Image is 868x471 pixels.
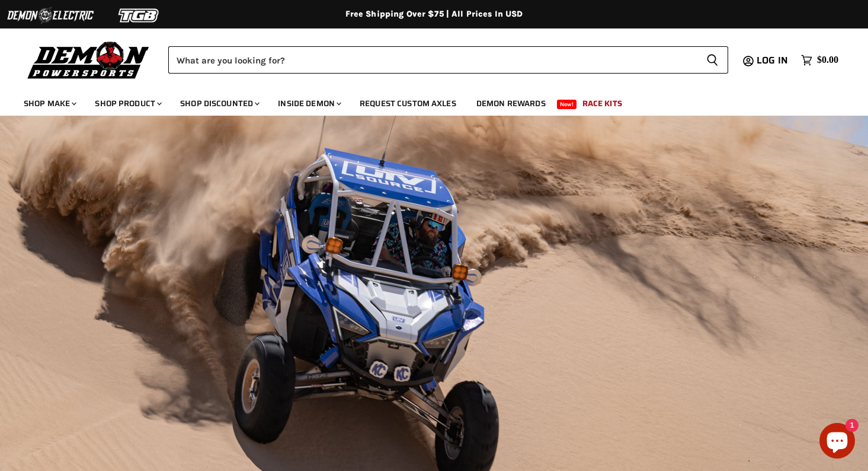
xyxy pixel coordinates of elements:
ul: Main menu [15,87,835,116]
input: Search [168,46,697,74]
a: $0.00 [795,52,844,69]
a: Log in [751,55,795,66]
a: Request Custom Axles [351,91,465,116]
a: Shop Make [15,91,84,116]
inbox-online-store-chat: Shopify online store chat [816,423,859,462]
span: $0.00 [817,55,838,66]
img: Demon Electric Logo 2 [6,4,95,27]
a: Race Kits [574,91,631,116]
a: Shop Discounted [171,91,267,116]
a: Shop Product [86,91,169,116]
form: Product [168,46,728,74]
a: Demon Rewards [467,91,555,116]
span: Log in [757,53,788,68]
img: TGB Logo 2 [95,4,184,27]
button: Search [697,46,728,74]
span: New! [557,100,577,109]
img: Demon Powersports [24,39,153,81]
a: Inside Demon [269,91,348,116]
